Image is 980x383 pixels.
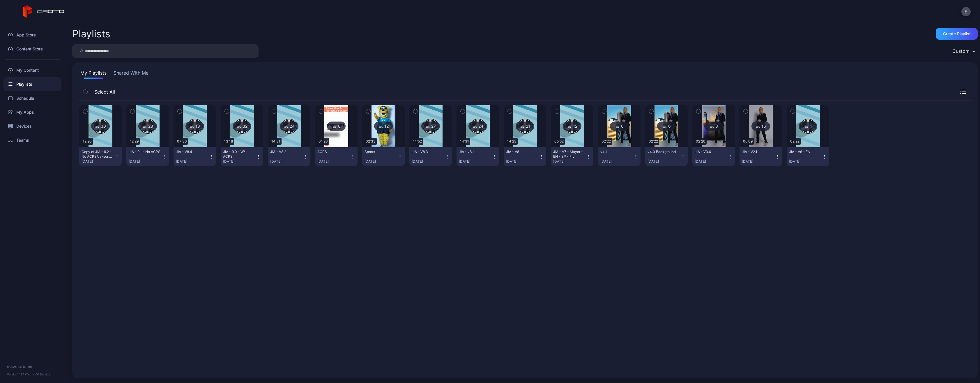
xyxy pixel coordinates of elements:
[949,44,978,58] button: Custom
[79,147,122,166] button: Copy of JIA - 9.2 - No ACPS/Jaxson change[DATE]
[648,138,659,145] div: 02:22
[126,147,169,166] button: JIA - 9.1 - No ACPS[DATE]
[176,159,209,164] div: [DATE]
[598,147,641,166] button: v4.1[DATE]
[82,138,93,145] div: 12:20
[365,150,397,154] div: Sports
[3,119,61,133] a: Devices
[943,31,971,36] div: Create Playlist
[317,138,329,145] div: 01:23
[506,159,539,164] div: [DATE]
[174,147,216,166] button: JIA - V8.4[DATE]
[936,28,978,40] button: Create Playlist
[185,122,204,131] div: 18
[468,122,487,131] div: 24
[176,150,208,154] div: JIA - V8.4
[129,150,161,154] div: JIA - 9.1 - No ACPS
[695,150,727,154] div: JIA - V3.0
[740,147,782,166] button: JIA - V2.1[DATE]
[412,150,444,154] div: JIA - V8.3
[176,138,188,145] div: 07:36
[7,364,58,369] div: © 2025 PROTO, Inc.
[362,147,405,166] button: Sports[DATE]
[506,150,538,154] div: JIA - V8
[459,150,491,154] div: JIA - v8.1
[374,122,393,131] div: 12
[221,147,263,166] button: JIA - 9.0 - W/ ACPS[DATE]
[129,138,140,145] div: 12:29
[789,150,821,154] div: JIA - V6 - EN
[457,147,499,166] button: JIA - v8.1[DATE]
[3,77,61,91] a: Playlists
[610,122,629,131] div: 6
[961,7,971,16] button: E
[563,122,581,131] div: 12
[516,122,534,131] div: 21
[129,159,162,164] div: [DATE]
[553,159,586,164] div: [DATE]
[704,122,723,131] div: 3
[421,122,440,131] div: 27
[600,138,612,145] div: 02:22
[233,122,251,131] div: 32
[952,48,970,54] div: Custom
[270,150,302,154] div: JIA - V8.2
[412,138,423,145] div: 14:52
[3,63,61,77] a: My Content
[365,159,398,164] div: [DATE]
[412,159,445,164] div: [DATE]
[657,122,676,131] div: 6
[138,122,157,131] div: 28
[648,150,680,154] div: v4.0 Background
[504,147,546,166] button: JIA - V8[DATE]
[3,28,61,42] a: App Store
[327,122,346,131] div: 8
[317,159,351,164] div: [DATE]
[600,150,632,154] div: v4.1
[79,69,108,79] button: My Playlists
[223,138,234,145] div: 13:18
[553,150,585,159] div: JIA - V7 - Mayor - EN - SP - FIL
[26,373,50,376] a: Terms Of Service
[223,150,255,159] div: JIA - 9.0 - W/ ACPS
[459,138,470,145] div: 14:31
[3,133,61,147] a: Teams
[82,159,115,164] div: [DATE]
[553,138,565,145] div: 05:52
[551,147,593,166] button: JIA - V7 - Mayor - EN - SP - FIL[DATE]
[799,122,817,131] div: 1
[3,42,61,56] a: Content Store
[315,147,358,166] button: ACPS[DATE]
[3,105,61,119] a: My Apps
[787,147,829,166] button: JIA - V6 - EN[DATE]
[506,138,518,145] div: 14:23
[695,138,707,145] div: 02:20
[3,91,61,105] div: Schedule
[600,159,634,164] div: [DATE]
[365,138,377,145] div: 02:33
[270,159,303,164] div: [DATE]
[268,147,310,166] button: JIA - V8.2[DATE]
[789,138,801,145] div: 02:22
[270,138,282,145] div: 14:31
[789,159,822,164] div: [DATE]
[742,150,774,154] div: JIA - V2.1
[280,122,298,131] div: 24
[72,29,110,39] h2: Playlists
[91,122,110,131] div: 30
[317,150,349,154] div: ACPS
[648,159,681,164] div: [DATE]
[695,159,728,164] div: [DATE]
[82,150,114,159] div: Copy of JIA - 9.2 - No ACPS/Jaxson change
[112,69,150,79] button: Shared With Me
[223,159,256,164] div: [DATE]
[742,138,754,145] div: 06:09
[459,159,492,164] div: [DATE]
